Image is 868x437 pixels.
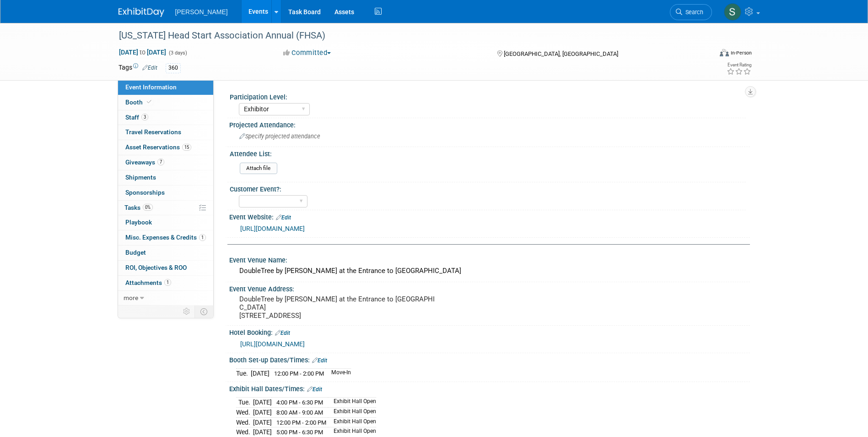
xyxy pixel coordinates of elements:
[125,174,156,181] span: Shipments
[276,399,323,406] span: 4:00 PM - 6:30 PM
[229,382,750,394] div: Exhibit Hall Dates/Times:
[118,125,213,140] a: Travel Reservations
[239,295,436,320] pre: DoubleTree by [PERSON_NAME] at the Entrance to [GEOGRAPHIC_DATA] [STREET_ADDRESS]
[125,143,191,151] span: Asset Reservations
[118,215,213,230] a: Playbook
[125,83,177,91] span: Event Information
[157,158,164,165] span: 7
[276,419,326,426] span: 12:00 PM - 2:00 PM
[118,170,213,185] a: Shipments
[124,204,153,211] span: Tasks
[141,114,148,120] span: 3
[125,128,181,136] span: Travel Reservations
[118,140,213,155] a: Asset Reservations15
[138,49,147,56] span: to
[724,3,741,21] img: Samia Goodwyn
[118,95,213,110] a: Booth
[730,49,752,56] div: In-Person
[229,353,750,365] div: Booth Set-up Dates/Times:
[230,182,746,194] div: Customer Event?:
[720,49,729,56] img: Format-Inperson.png
[118,276,213,290] a: Attachments1
[175,8,228,16] span: [PERSON_NAME]
[143,204,153,211] span: 0%
[239,133,320,140] span: Specify projected attendance
[229,282,750,294] div: Event Venue Address:
[229,210,750,222] div: Event Website:
[229,253,750,265] div: Event Venue Name:
[118,80,213,95] a: Event Information
[125,279,171,286] span: Attachments
[118,186,213,200] a: Sponsorships
[164,279,171,286] span: 1
[240,225,305,232] a: [URL][DOMAIN_NAME]
[253,408,272,418] td: [DATE]
[312,357,327,364] a: Edit
[125,264,187,271] span: ROI, Objectives & ROO
[119,63,157,73] td: Tags
[194,306,213,317] td: Toggle Event Tabs
[307,386,322,393] a: Edit
[118,155,213,170] a: Giveaways7
[236,417,253,427] td: Wed.
[179,306,195,317] td: Personalize Event Tab Strip
[251,369,270,378] td: [DATE]
[727,63,751,67] div: Event Rating
[142,65,157,71] a: Edit
[326,369,351,378] td: Move-In
[276,409,323,416] span: 8:00 AM - 9:00 AM
[230,90,746,102] div: Participation Level:
[236,369,251,378] td: Tue.
[147,99,151,104] i: Booth reservation complete
[670,4,712,20] a: Search
[116,27,698,44] div: [US_STATE] Head Start Association Annual (FHSA)
[119,8,164,17] img: ExhibitDay
[124,294,138,301] span: more
[328,417,376,427] td: Exhibit Hall Open
[236,398,253,408] td: Tue.
[125,234,206,241] span: Misc. Expenses & Credits
[236,408,253,418] td: Wed.
[125,114,148,121] span: Staff
[125,249,146,256] span: Budget
[125,189,165,196] span: Sponsorships
[125,98,153,106] span: Booth
[230,147,746,158] div: Attendee List:
[229,326,750,338] div: Hotel Booking:
[118,230,213,245] a: Misc. Expenses & Credits1
[118,291,213,306] a: more
[276,429,323,436] span: 5:00 PM - 6:30 PM
[166,63,181,73] div: 360
[125,158,164,166] span: Giveaways
[118,261,213,275] a: ROI, Objectives & ROO
[118,201,213,215] a: Tasks0%
[275,330,290,336] a: Edit
[199,234,206,241] span: 1
[118,246,213,260] a: Budget
[682,9,703,16] span: Search
[253,417,272,427] td: [DATE]
[328,398,376,408] td: Exhibit Hall Open
[276,214,291,221] a: Edit
[240,340,305,348] a: [URL][DOMAIN_NAME]
[253,398,272,408] td: [DATE]
[236,264,743,278] div: DoubleTree by [PERSON_NAME] at the Entrance to [GEOGRAPHIC_DATA]
[125,218,152,226] span: Playbook
[118,110,213,125] a: Staff3
[658,48,752,61] div: Event Format
[280,48,334,58] button: Committed
[274,370,324,377] span: 12:00 PM - 2:00 PM
[328,408,376,418] td: Exhibit Hall Open
[168,50,187,56] span: (3 days)
[229,118,750,130] div: Projected Attendance:
[182,144,191,151] span: 15
[504,50,618,57] span: [GEOGRAPHIC_DATA], [GEOGRAPHIC_DATA]
[119,48,167,56] span: [DATE] [DATE]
